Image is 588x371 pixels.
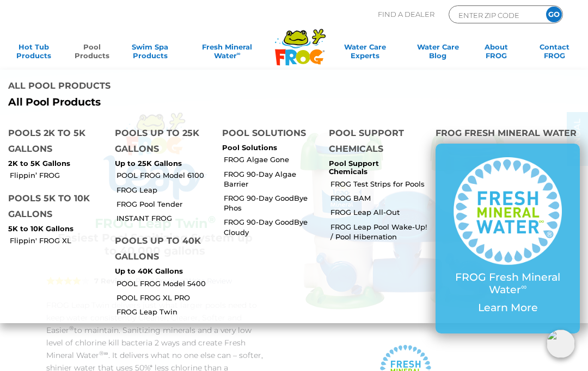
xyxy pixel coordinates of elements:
sup: ®∞ [99,350,108,357]
h4: Pools up to 40K Gallons [115,233,205,267]
p: Find A Dealer [378,5,434,23]
a: FROG Test Strips for Pools [330,179,427,189]
a: FROG Algae Gone [224,154,321,164]
a: Water CareBlog [415,42,461,64]
a: PoolProducts [69,42,114,64]
a: Flippin' FROG XL [10,236,107,245]
a: FROG Leap Twin [117,307,213,317]
a: FROG 90-Day GoodBye Phos [224,193,321,213]
a: FROG BAM [330,193,427,203]
p: FROG Fresh Mineral Water [454,271,562,296]
p: Up to 25K Gallons [115,159,205,168]
h4: Pools 5K to 10K Gallons [8,190,99,225]
a: FROG Leap All-Out [330,207,427,217]
a: FROG Leap [117,185,213,195]
a: FROG Fresh Mineral Water∞ Learn More [454,157,562,320]
h4: Pools up to 25K Gallons [115,125,205,159]
h4: FROG Fresh Mineral Water [436,125,580,144]
a: FROG 90-Day Algae Barrier [224,169,321,189]
h4: Pool Support Chemicals [329,125,419,159]
p: Learn More [454,302,562,314]
a: ContactFROG [532,42,577,64]
a: FROG Leap Pool Wake-Up! / Pool Hibernation [330,222,427,242]
a: Swim SpaProducts [127,42,173,64]
a: Hot TubProducts [11,42,56,64]
a: POOL FROG XL PRO [117,293,213,302]
h4: All Pool Products [8,78,286,96]
a: All Pool Products [8,96,286,109]
p: 2K to 5K Gallons [8,159,99,168]
a: Pool Solutions [222,143,277,152]
a: Water CareExperts [328,42,402,64]
p: 5K to 10K Gallons [8,225,99,233]
sup: ∞ [521,282,526,292]
a: AboutFROG [474,42,519,64]
a: POOL FROG Model 5400 [117,279,213,288]
input: Zip Code Form [457,9,531,21]
p: Pool Support Chemicals [329,159,419,176]
a: FROG 90-Day GoodBye Cloudy [224,217,321,237]
p: Up to 40K Gallons [115,267,205,276]
a: POOL FROG Model 6100 [117,170,213,180]
a: INSTANT FROG [117,213,213,223]
a: Fresh MineralWater∞ [186,42,268,64]
a: Flippin’ FROG [10,170,107,180]
h4: Pool Solutions [222,125,313,144]
img: openIcon [547,330,575,358]
h4: Pools 2K to 5K Gallons [8,125,99,159]
a: FROG Pool Tender [117,199,213,209]
input: GO [546,7,562,22]
sup: ∞ [237,51,241,57]
sup: ® [69,325,74,332]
